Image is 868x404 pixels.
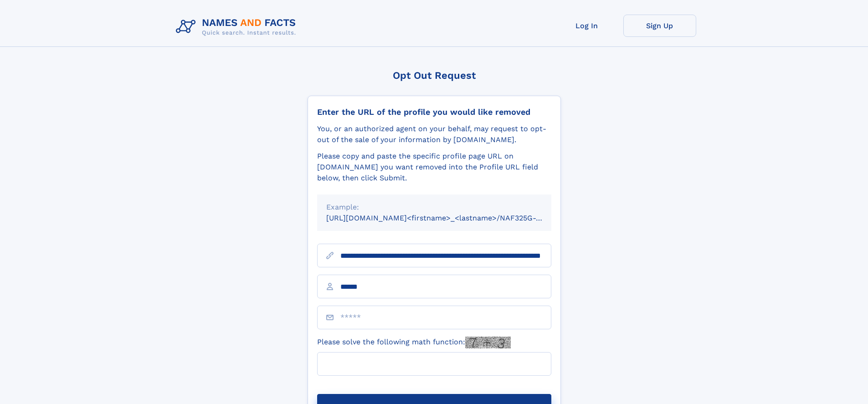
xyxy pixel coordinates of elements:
div: Example: [326,202,542,213]
a: Log In [550,15,623,37]
a: Sign Up [623,15,696,37]
div: Enter the URL of the profile you would like removed [317,107,551,117]
label: Please solve the following math function: [317,337,511,348]
small: [URL][DOMAIN_NAME]<firstname>_<lastname>/NAF325G-xxxxxxxx [326,214,569,222]
div: You, or an authorized agent on your behalf, may request to opt-out of the sale of your informatio... [317,123,551,145]
div: Please copy and paste the specific profile page URL on [DOMAIN_NAME] you want removed into the Pr... [317,151,551,184]
div: Opt Out Request [308,70,561,81]
img: Logo Names and Facts [172,15,303,39]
